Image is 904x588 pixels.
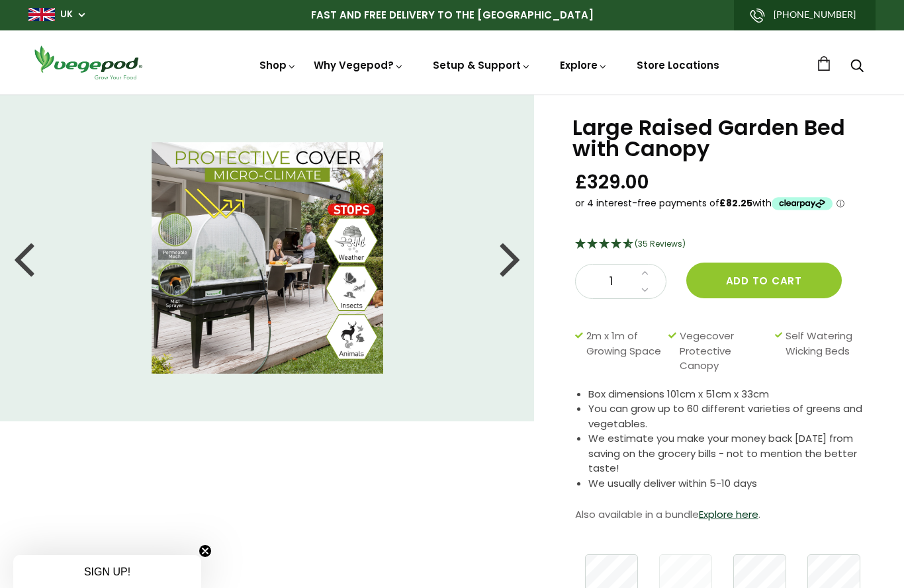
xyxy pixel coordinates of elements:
[635,238,686,249] span: (35 Reviews)
[588,476,871,491] li: We usually deliver within 5-10 days
[637,265,653,282] a: Increase quantity by 1
[572,117,871,159] h1: Large Raised Garden Bed with Canopy
[60,8,73,21] a: UK
[588,431,871,476] li: We estimate you make your money back [DATE] from saving on the grocery bills - not to mention the...
[575,236,871,253] div: 4.69 Stars - 35 Reviews
[152,142,383,374] img: Large Raised Garden Bed with Canopy
[28,8,55,21] img: gb_large.png
[13,555,201,588] div: SIGN UP!Close teaser
[84,566,130,577] span: SIGN UP!
[680,329,768,374] span: Vegecover Protective Canopy
[686,263,842,298] button: Add to cart
[586,329,662,374] span: 2m x 1m of Growing Space
[699,507,758,521] a: Explore here
[589,273,634,290] span: 1
[850,60,864,74] a: Search
[588,387,871,402] li: Box dimensions 101cm x 51cm x 33cm
[575,170,649,194] span: £329.00
[28,44,148,81] img: Vegepod
[637,58,719,72] a: Store Locations
[433,58,531,72] a: Setup & Support
[786,329,864,374] span: Self Watering Wicking Beds
[560,58,608,72] a: Explore
[637,282,653,299] a: Decrease quantity by 1
[575,505,871,525] p: Also available in a bundle .
[259,58,296,72] a: Shop
[199,544,212,558] button: Close teaser
[314,58,404,72] a: Why Vegepod?
[588,401,871,431] li: You can grow up to 60 different varieties of greens and vegetables.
